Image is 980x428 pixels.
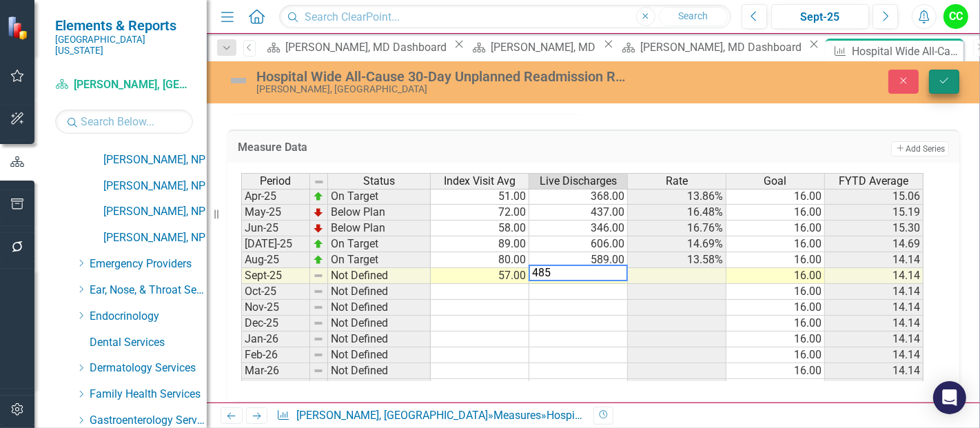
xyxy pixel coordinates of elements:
div: Open Intercom Messenger [933,381,966,414]
td: Below Plan [328,221,431,236]
td: 51.00 [431,189,529,205]
img: zOikAAAAAElFTkSuQmCC [313,254,324,265]
td: Below Plan [328,205,431,221]
h3: Measure Data [238,141,625,154]
img: 8DAGhfEEPCf229AAAAAElFTkSuQmCC [313,381,324,392]
td: 14.14 [825,268,923,284]
td: 16.00 [726,363,825,379]
td: 15.30 [825,221,923,236]
td: 58.00 [431,221,529,236]
span: Goal [764,175,787,187]
img: TnMDeAgwAPMxUmUi88jYAAAAAElFTkSuQmCC [313,207,324,218]
td: 368.00 [529,189,628,205]
td: 72.00 [431,205,529,221]
small: [GEOGRAPHIC_DATA][US_STATE] [55,34,193,57]
div: Hospital Wide All-Cause 30-Day Unplanned Readmission Rate [852,43,960,60]
td: 80.00 [431,252,529,268]
div: » » [276,408,583,424]
a: [PERSON_NAME], NP [103,204,207,220]
td: Nov-25 [241,300,310,316]
span: Status [363,175,395,187]
td: Oct-25 [241,284,310,300]
span: Elements & Reports [55,17,193,34]
td: 14.14 [825,363,923,379]
td: Not Defined [328,379,431,395]
td: Aug-25 [241,252,310,268]
div: Sept-25 [776,9,864,26]
td: Dec-25 [241,316,310,332]
td: Feb-26 [241,347,310,363]
td: Not Defined [328,316,431,332]
a: [PERSON_NAME], [GEOGRAPHIC_DATA] [55,77,193,93]
span: FYTD Average [839,175,909,187]
td: Not Defined [328,284,431,300]
td: On Target [328,252,431,268]
td: 14.14 [825,379,923,395]
td: 16.48% [628,205,726,221]
a: [PERSON_NAME], [GEOGRAPHIC_DATA] [296,409,488,422]
button: Add Series [891,141,949,156]
div: [PERSON_NAME], MD Dashboard [640,39,806,56]
input: Search Below... [55,110,193,134]
td: 14.14 [825,284,923,300]
td: Mar-26 [241,363,310,379]
a: [PERSON_NAME], MD [468,39,600,56]
td: 346.00 [529,221,628,236]
img: 8DAGhfEEPCf229AAAAAElFTkSuQmCC [313,270,324,281]
a: [PERSON_NAME], NP [103,152,207,168]
td: 14.14 [825,252,923,268]
td: [DATE]-25 [241,236,310,252]
td: Jun-25 [241,221,310,236]
td: 606.00 [529,236,628,252]
td: 15.06 [825,189,923,205]
img: 8DAGhfEEPCf229AAAAAElFTkSuQmCC [313,349,324,360]
img: 8DAGhfEEPCf229AAAAAElFTkSuQmCC [313,318,324,329]
td: 16.00 [726,284,825,300]
a: Ear, Nose, & Throat Services [90,283,207,298]
img: Not Defined [227,70,249,92]
td: Sept-25 [241,268,310,284]
span: Index Visit Avg [444,175,515,187]
div: Hospital Wide All-Cause 30-Day Unplanned Readmission Rate [256,69,631,84]
td: 13.58% [628,252,726,268]
button: CC [943,4,968,29]
div: [PERSON_NAME], MD Dashboard [285,39,451,56]
a: Dermatology Services [90,360,207,376]
div: [PERSON_NAME], [GEOGRAPHIC_DATA] [256,84,631,94]
td: 15.19 [825,205,923,221]
td: 16.00 [726,268,825,284]
span: Period [261,175,292,187]
a: Emergency Providers [90,256,207,272]
td: 14.14 [825,347,923,363]
td: 14.14 [825,332,923,347]
td: On Target [328,189,431,205]
input: Search ClearPoint... [279,5,731,29]
td: Apr-25 [241,189,310,205]
img: 8DAGhfEEPCf229AAAAAElFTkSuQmCC [314,176,325,187]
td: 16.00 [726,300,825,316]
a: [PERSON_NAME], MD Dashboard [617,39,806,56]
button: Search [659,7,728,26]
td: 13.86% [628,189,726,205]
td: 16.00 [726,347,825,363]
td: Not Defined [328,332,431,347]
td: 589.00 [529,252,628,268]
td: 14.14 [825,316,923,332]
td: 16.00 [726,252,825,268]
span: Rate [666,175,688,187]
td: 14.69 [825,236,923,252]
td: 16.00 [726,221,825,236]
td: Not Defined [328,300,431,316]
td: 16.76% [628,221,726,236]
td: 16.00 [726,332,825,347]
td: May-25 [241,205,310,221]
img: 8DAGhfEEPCf229AAAAAElFTkSuQmCC [313,334,324,345]
a: [PERSON_NAME], MD Dashboard [263,39,451,56]
a: Family Health Services [90,387,207,402]
td: Not Defined [328,268,431,284]
td: Apr-26 [241,379,310,395]
img: ClearPoint Strategy [7,15,31,39]
button: Sept-25 [771,4,869,29]
td: 16.00 [726,379,825,395]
